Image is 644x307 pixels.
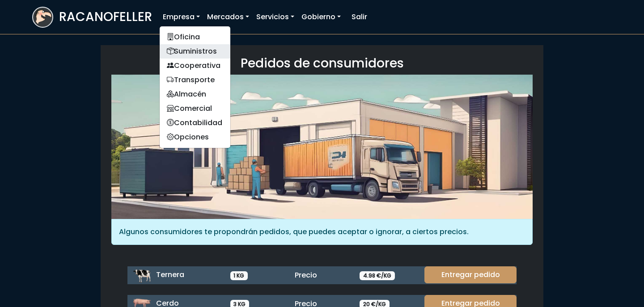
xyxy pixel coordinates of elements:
[111,219,533,245] div: Algunos consumidores te propondrán pedidos, que puedes aceptar o ignorar, a ciertos precios.
[33,8,52,25] img: logoracarojo.png
[203,8,253,26] a: Mercados
[156,269,184,280] span: Ternera
[133,266,151,284] img: ternera.png
[298,8,344,26] a: Gobierno
[59,9,152,25] h3: RACANOFELLER
[348,8,371,26] a: Salir
[160,87,230,101] a: Almacén
[289,270,354,281] div: Precio
[160,130,230,144] a: Opciones
[111,56,533,71] h3: Pedidos de consumidores
[160,44,230,59] a: Suministros
[160,30,230,44] a: Oficina
[111,75,533,219] img: orders.jpg
[160,101,230,116] a: Comercial
[160,116,230,130] a: Contabilidad
[32,4,152,30] a: RACANOFELLER
[253,8,298,26] a: Servicios
[160,59,230,73] a: Cooperativa
[160,73,230,87] a: Transporte
[159,8,203,26] a: Empresa
[230,271,248,280] span: 1 KG
[360,271,395,280] span: 4.98 €/KG
[424,266,517,283] a: Entregar pedido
